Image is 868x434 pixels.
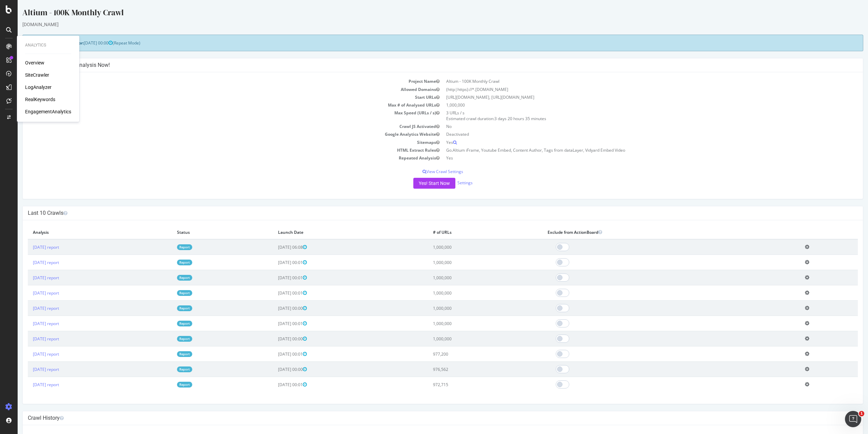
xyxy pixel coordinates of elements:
th: # of URLs [410,225,525,239]
td: 977,200 [410,346,525,362]
a: EngagementAnalytics [25,108,71,115]
td: 976,562 [410,362,525,377]
a: [DATE] report [15,351,41,357]
td: 972,715 [410,377,525,392]
a: Report [159,336,175,342]
span: [DATE] 00:01 [260,260,289,265]
a: [DATE] report [15,305,41,311]
td: 1,000,000 [410,270,525,285]
span: [DATE] 00:01 [260,351,289,357]
td: 1,000,000 [410,331,525,346]
a: [DATE] report [15,244,41,250]
td: [URL][DOMAIN_NAME], [URL][DOMAIN_NAME] [425,93,840,101]
th: Exclude from ActionBoard [525,225,782,239]
a: [DATE] report [15,336,41,342]
td: Deactivated [425,130,840,138]
span: 1 [859,411,864,416]
td: Go.Altium iFrame, Youtube Embed, Content Author, Tags from dataLayer, Vidyard Embed Video [425,146,840,154]
td: 1,000,000 [410,255,525,270]
a: [DATE] report [15,260,41,265]
a: Overview [25,59,44,66]
a: Report [159,351,175,357]
td: Repeated Analysis [10,154,425,162]
a: Report [159,290,175,296]
a: Report [159,305,175,311]
span: [DATE] 00:00 [260,366,289,372]
span: [DATE] 00:01 [260,321,289,326]
td: HTML Extract Rules [10,146,425,154]
td: 1,000,000 [425,101,840,109]
td: Max Speed (URLs / s) [10,109,425,122]
span: [DATE] 00:01 [260,275,289,281]
a: Report [159,321,175,326]
a: RealKeywords [25,96,55,103]
h4: Configure your New Analysis Now! [10,62,840,69]
td: 3 URLs / s Estimated crawl duration: [425,109,840,122]
button: Yes! Start Now [396,178,438,189]
th: Launch Date [255,225,410,239]
h4: Last 10 Crawls [10,210,840,216]
td: 1,000,000 [410,316,525,331]
td: Yes [425,154,840,162]
a: [DATE] report [15,275,41,281]
a: [DATE] report [15,366,41,372]
span: [DATE] 06:08 [260,244,289,250]
td: Project Name [10,77,425,85]
td: (http|https)://*.[DOMAIN_NAME] [425,86,840,93]
div: [DOMAIN_NAME] [5,21,846,28]
a: Report [159,366,175,372]
td: Altium - 100K Monthly Crawl [425,77,840,85]
a: LogAnalyzer [25,84,52,91]
a: Report [159,382,175,388]
td: 1,000,000 [410,285,525,301]
span: [DATE] 00:00 [66,40,95,46]
a: Report [159,275,175,281]
div: (Repeat Mode) [5,35,846,51]
span: 3 days 20 hours 35 minutes [477,116,529,121]
td: 1,000,000 [410,239,525,255]
a: [DATE] report [15,321,41,326]
td: Max # of Analysed URLs [10,101,425,109]
span: [DATE] 00:00 [260,305,289,311]
a: Report [159,260,175,265]
td: Google Analytics Website [10,130,425,138]
a: Settings [440,180,455,186]
strong: Next Launch Scheduled for: [10,40,66,46]
p: View Crawl Settings [10,169,840,174]
th: Status [154,225,255,239]
span: [DATE] 00:01 [260,290,289,296]
span: [DATE] 00:01 [260,382,289,388]
td: Yes [425,138,840,146]
td: Sitemaps [10,138,425,146]
div: Altium - 100K Monthly Crawl [5,7,846,21]
a: [DATE] report [15,382,41,388]
span: [DATE] 00:00 [260,336,289,342]
th: Analysis [10,225,154,239]
h4: Crawl History [10,415,840,421]
div: Analytics [25,42,71,48]
td: Crawl JS Activated [10,122,425,130]
td: 1,000,000 [410,301,525,316]
td: No [425,122,840,130]
a: Report [159,244,175,250]
td: Allowed Domains [10,86,425,93]
td: Start URLs [10,93,425,101]
iframe: Intercom live chat [845,411,861,427]
a: [DATE] report [15,290,41,296]
a: SiteCrawler [25,72,49,78]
